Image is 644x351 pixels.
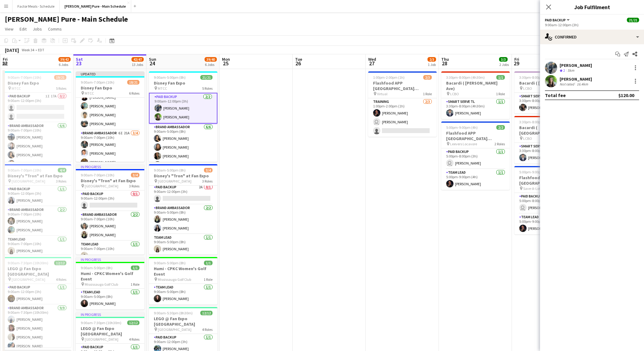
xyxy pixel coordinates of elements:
[441,71,510,119] div: 3:30pm-8:00pm (4h30m)1/1Bacardi ( [PERSON_NAME] Ave) LCBO1 RoleSmart Serve TL1/13:30pm-8:00pm (4h...
[441,121,510,190] div: 5:00pm-9:00pm (4h)2/2Flashfood APP [GEOGRAPHIC_DATA] [GEOGRAPHIC_DATA], [GEOGRAPHIC_DATA] Leevers...
[3,80,71,86] h3: Disney Fan Expo
[158,179,191,183] span: [GEOGRAPHIC_DATA]
[148,60,156,67] span: 24
[3,186,71,206] app-card-role: Paid Backup1/19:00am-12:00pm (3h)[PERSON_NAME]
[514,193,583,214] app-card-role: Paid Backup1/15:00pm-8:00pm (3h) [PERSON_NAME]
[3,206,71,236] app-card-role: Brand Ambassador2/29:00am-7:00pm (10h)[PERSON_NAME][PERSON_NAME]
[149,56,156,62] span: Sun
[428,62,436,67] div: 1 Job
[545,18,566,22] span: Paid Backup
[200,311,213,315] span: 12/12
[33,26,42,32] span: Jobs
[38,48,44,52] div: EDT
[76,85,144,91] h3: Disney Fan Expo
[368,80,437,91] h3: Flashfood APP [GEOGRAPHIC_DATA] [GEOGRAPHIC_DATA], [GEOGRAPHIC_DATA] Training
[523,86,532,91] span: LCBO
[441,130,510,141] h3: Flashfood APP [GEOGRAPHIC_DATA] [GEOGRAPHIC_DATA], [GEOGRAPHIC_DATA]
[76,178,144,183] h3: Disney's "Tron" at Fan Expo
[3,122,71,187] app-card-role: Brand Ambassador6/69:00am-7:00pm (10h)[PERSON_NAME][PERSON_NAME][PERSON_NAME][PERSON_NAME]
[8,75,41,80] span: 9:00am-7:00pm (10h)
[427,57,436,62] span: 2/3
[200,75,213,80] span: 21/21
[129,337,139,342] span: 4 Roles
[12,277,45,282] span: [GEOGRAPHIC_DATA]
[76,190,144,211] app-card-role: Paid Backup0/19:00am-12:00pm (3h)
[158,86,167,91] span: MTCC
[56,277,66,282] span: 4 Roles
[3,164,71,255] app-job-card: 9:00am-7:00pm (10h)4/4Disney's "Tron" at Fan Expo [GEOGRAPHIC_DATA]3 RolesPaid Backup1/19:00am-12...
[76,71,144,162] app-job-card: Updated9:00am-7:00pm (10h)18/21Disney Fan Expo MTCC6 Roles9:00am-7:00pm (10h)![PERSON_NAME][PERSO...
[514,93,583,114] app-card-role: Smart Serve TL1/13:30pm-8:00pm (4h30m)[PERSON_NAME]
[560,76,592,82] div: [PERSON_NAME]
[499,57,508,62] span: 3/3
[519,170,551,174] span: 5:00pm-9:00pm (4h)
[450,92,459,96] span: LCBO
[204,168,213,172] span: 3/4
[81,173,114,177] span: 9:00am-7:00pm (10h)
[514,214,583,234] app-card-role: Team Lead1/15:00pm-9:00pm (4h)[PERSON_NAME]
[450,142,477,146] span: Leevers Locavore
[12,86,21,91] span: MTCC
[76,211,144,241] app-card-role: Brand Ambassador2/29:00am-7:00pm (10h)[PERSON_NAME][PERSON_NAME]
[149,284,217,305] app-card-role: Team Lead1/19:00am-5:00pm (8h)[PERSON_NAME]
[149,93,217,124] app-card-role: Paid Backup2/29:00am-12:00pm (3h)[PERSON_NAME][PERSON_NAME]
[205,62,217,67] div: 6 Jobs
[46,25,64,33] a: Comms
[8,261,48,265] span: 9:00am-7:30pm (10h30m)
[514,143,583,164] app-card-role: Smart Serve TL1/13:30pm-8:00pm (4h30m)[PERSON_NAME]
[5,26,13,32] span: View
[222,56,230,62] span: Mon
[12,179,45,183] span: [GEOGRAPHIC_DATA]
[56,179,66,183] span: 3 Roles
[514,116,583,164] app-job-card: 3:30pm-8:00pm (4h30m)1/1Bacardi ( [GEOGRAPHIC_DATA]) LCBO1 RoleSmart Serve TL1/13:30pm-8:00pm (4h...
[441,148,510,169] app-card-role: Paid Backup1/15:00pm-8:00pm (3h) [PERSON_NAME]
[76,241,144,262] app-card-role: Team Lead1/19:00am-7:00pm (10h)[PERSON_NAME]
[3,236,71,257] app-card-role: Team Lead1/19:00am-7:00pm (10h)[PERSON_NAME]
[499,62,509,67] div: 2 Jobs
[513,60,519,67] span: 29
[367,60,376,67] span: 27
[368,56,376,62] span: Wed
[496,75,505,80] span: 1/1
[205,57,217,62] span: 39/40
[76,164,144,255] div: In progress9:00am-7:00pm (10h)3/4Disney's "Tron" at Fan Expo [GEOGRAPHIC_DATA]3 RolesPaid Backup0...
[5,47,19,53] div: [DATE]
[2,60,8,67] span: 22
[76,130,144,177] app-card-role: Brand Ambassador6I21A3/49:00am-7:00pm (10h)[PERSON_NAME][PERSON_NAME][PERSON_NAME]
[3,266,71,277] h3: LEGO @ Fan Expo [GEOGRAPHIC_DATA]
[85,91,94,96] span: MTCC
[76,312,144,317] div: In progress
[204,277,213,282] span: 1 Role
[441,169,510,190] app-card-role: Team Lead1/15:00pm-9:00pm (4h)[PERSON_NAME]
[131,57,144,62] span: 42/47
[149,234,217,255] app-card-role: Team Lead1/19:00am-5:00pm (8h)[PERSON_NAME]
[85,184,118,188] span: [GEOGRAPHIC_DATA]
[514,71,583,114] div: 3:30pm-8:00pm (4h30m)1/1Bacardi ( [PERSON_NAME]) LCBO1 RoleSmart Serve TL1/13:30pm-8:00pm (4h30m)...
[20,26,27,32] span: Edit
[129,91,139,96] span: 6 Roles
[75,60,83,67] span: 23
[58,168,66,172] span: 4/4
[154,168,186,172] span: 9:00am-5:00pm (8h)
[519,75,558,80] span: 3:30pm-8:00pm (4h30m)
[127,80,139,85] span: 18/21
[76,257,144,309] app-job-card: In progress9:00am-5:00pm (8h)1/1Humi - CPKC Women's Golf Event Mississauga Golf Club1 RoleTeam Le...
[149,71,217,162] app-job-card: 9:00am-5:00pm (8h)21/21Disney Fan Expo MTCC5 RolesPaid Backup2/29:00am-12:00pm (3h)[PERSON_NAME][...
[540,3,644,11] h3: Job Fulfilment
[76,71,144,76] div: Updated
[202,327,213,332] span: 4 Roles
[149,257,217,305] app-job-card: 9:00am-5:00pm (8h)1/1Humi - CPKC Women's Golf Event Mississauga Golf Club1 RoleTeam Lead1/19:00am...
[5,15,128,24] h1: [PERSON_NAME] Pure - Main Schedule
[149,266,217,277] h3: Humi - CPKC Women's Golf Event
[368,71,437,137] app-job-card: 1:00pm-2:00pm (1h)2/3Flashfood APP [GEOGRAPHIC_DATA] [GEOGRAPHIC_DATA], [GEOGRAPHIC_DATA] Trainin...
[76,326,144,337] h3: LEGO @ Fan Expo [GEOGRAPHIC_DATA]
[3,257,71,347] div: 9:00am-7:30pm (10h30m)12/12LEGO @ Fan Expo [GEOGRAPHIC_DATA] [GEOGRAPHIC_DATA]4 RolesPaid Backup1...
[76,257,144,262] div: In progress
[202,179,213,183] span: 3 Roles
[440,60,449,67] span: 28
[494,142,505,146] span: 2 Roles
